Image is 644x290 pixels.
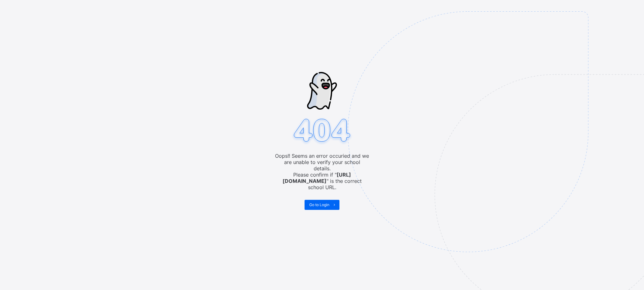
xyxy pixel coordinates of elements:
span: Please confirm if " " is the correct school URL. [275,172,369,190]
img: 404.8bbb34c871c4712298a25e20c4dc75c7.svg [291,117,353,145]
span: Oops!! Seems an error occuried and we are unable to verify your school details. [275,153,369,172]
img: ghost-strokes.05e252ede52c2f8dbc99f45d5e1f5e9f.svg [307,72,337,110]
b: [URL][DOMAIN_NAME] [283,172,351,184]
span: Go to Login [309,202,329,207]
